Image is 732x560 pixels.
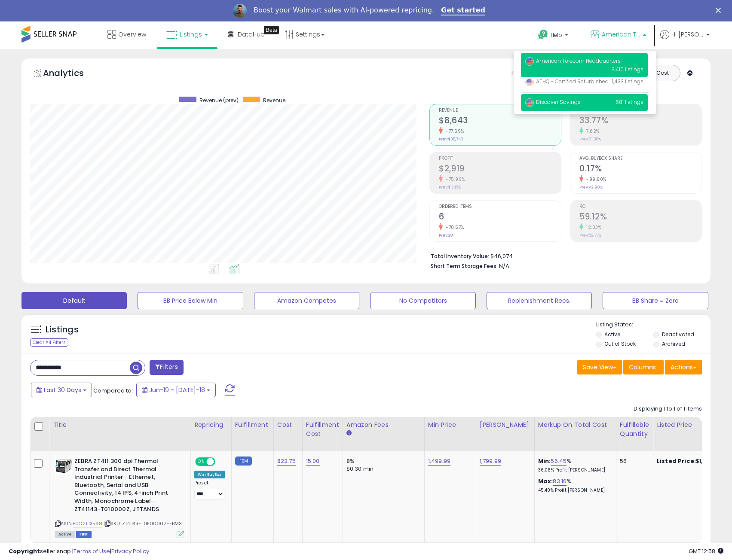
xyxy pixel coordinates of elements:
small: -99.60% [583,176,606,183]
a: 56.45 [551,457,567,466]
th: The percentage added to the cost of goods (COGS) that forms the calculator for Min & Max prices. [534,417,616,451]
div: Close [716,8,724,13]
small: -78.57% [443,224,464,231]
h2: 59.12% [579,212,701,223]
button: Columns [623,360,664,374]
div: Clear All Filters [30,338,68,347]
a: 15.00 [306,457,320,466]
span: Compared to: [93,387,133,395]
div: ASIN: [55,457,184,537]
a: Privacy Policy [111,547,149,555]
small: Prev: 42.90% [579,185,603,190]
div: Fulfillment [235,420,270,429]
img: 413l0Fb0HfL._SL40_.jpg [55,457,72,475]
span: ON [196,458,207,466]
small: Prev: $12,156 [439,185,461,190]
div: Boost your Walmart sales with AI-powered repricing. [254,6,434,15]
button: Amazon Competes [254,292,359,309]
small: 12.03% [583,224,601,231]
span: Revenue (prev) [199,97,239,104]
b: Listed Price: [657,457,696,465]
div: Displaying 1 to 1 of 1 items [634,405,702,413]
button: Default [21,292,127,309]
small: Prev: 28 [439,233,453,238]
b: Max: [538,477,553,485]
small: -77.69% [443,128,464,134]
img: usa.png [525,78,534,86]
button: Actions [665,360,702,374]
small: FBM [235,457,252,466]
span: Jun-19 - [DATE]-18 [149,386,205,394]
div: Repricing [194,420,228,429]
small: Amazon Fees. [346,429,352,437]
div: Fulfillment Cost [306,420,339,438]
small: -75.99% [443,176,465,183]
div: $0.30 min [346,465,418,473]
span: FBM [76,531,92,538]
span: Avg. Buybox Share [579,156,701,161]
h5: Listings [46,324,79,336]
span: Discover Savings [525,98,581,106]
span: 1,433 listings [612,78,643,85]
label: Archived [662,340,685,347]
div: [PERSON_NAME] [480,420,531,429]
a: Settings [279,21,331,47]
h5: Analytics [43,67,101,81]
span: Columns [629,363,656,371]
span: American Telecom Headquarters [602,30,640,39]
img: Profile image for Adrian [233,4,247,18]
button: Filters [150,360,183,375]
a: 1,499.99 [428,457,450,466]
span: Revenue [439,108,561,113]
a: Get started [441,6,485,15]
button: Last 30 Days [31,383,92,397]
div: Cost [277,420,299,429]
button: No Competitors [370,292,475,309]
i: Get Help [538,29,548,40]
a: 1,799.99 [480,457,501,466]
div: 56 [620,457,646,465]
a: Help [531,23,577,49]
div: Title [53,420,187,429]
img: usa.png [525,98,534,107]
div: 8% [346,457,418,465]
span: 2025-08-18 12:58 GMT [689,547,723,555]
div: Win BuyBox [194,471,225,478]
label: Deactivated [662,331,694,338]
span: 681 listings [616,98,643,106]
small: Prev: 52.77% [579,233,601,238]
h2: 33.77% [579,116,701,127]
a: Overview [101,21,153,47]
h2: 6 [439,212,561,223]
span: All listings currently available for purchase on Amazon [55,531,75,538]
small: Prev: 31.38% [579,137,601,142]
img: usa.png [525,57,534,66]
b: Min: [538,457,551,465]
h2: $2,919 [439,164,561,175]
div: Min Price [428,420,472,429]
span: American Telecom Headquarters [525,57,621,64]
h2: 0.17% [579,164,701,175]
b: Short Term Storage Fees: [431,262,498,270]
a: B0C2TJX5S8 [73,520,102,527]
a: Hi [PERSON_NAME] [660,30,710,49]
span: Ordered Items [439,204,561,209]
div: % [538,457,609,473]
span: Help [551,31,562,39]
div: Amazon Fees [346,420,421,429]
h2: $8,643 [439,116,561,127]
button: Jun-19 - [DATE]-18 [136,383,216,397]
span: ROI [579,204,701,209]
small: 7.62% [583,128,600,134]
span: Last 30 Days [44,386,81,394]
span: Listings [180,30,202,39]
a: American Telecom Headquarters [584,21,653,49]
a: Terms of Use [74,547,110,555]
div: Preset: [194,480,225,499]
div: Markup on Total Cost [538,420,613,429]
div: Fulfillable Quantity [620,420,649,438]
span: Profit [439,156,561,161]
b: ZEBRA ZT411 300 dpi Thermal Transfer and Direct Thermal Industrial Printer - Ethernet, Bluetooth,... [74,457,179,515]
button: BB Share = Zero [603,292,708,309]
a: Listings [160,21,214,47]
